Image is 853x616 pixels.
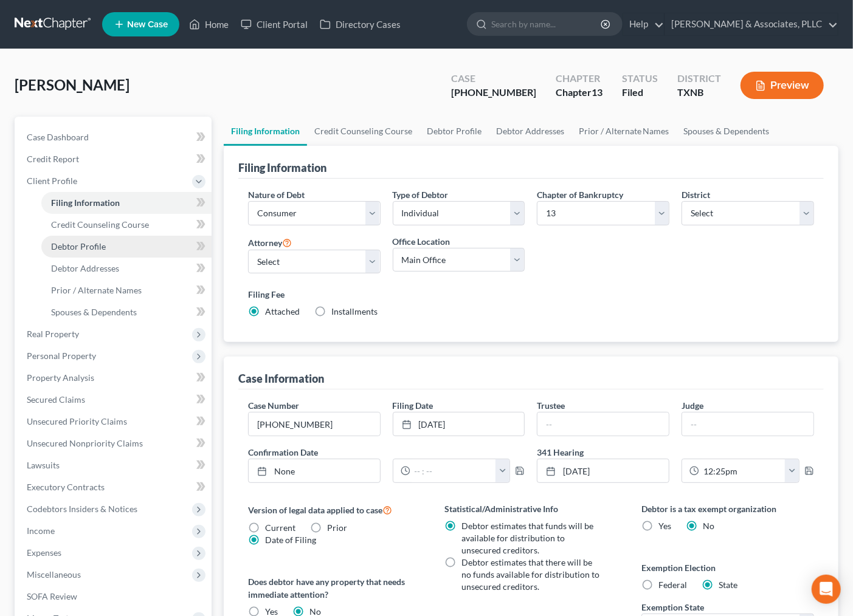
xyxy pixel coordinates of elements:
div: District [677,72,721,86]
a: None [249,459,380,482]
input: -- [682,412,813,436]
a: Debtor Profile [41,236,212,258]
span: [PERSON_NAME] [15,76,130,94]
label: Judge [682,399,703,412]
span: 13 [592,86,603,98]
a: Property Analysis [17,367,212,389]
a: Credit Report [17,148,212,170]
label: Nature of Debt [248,188,305,201]
div: Case Information [238,371,324,386]
a: Debtor Profile [420,117,489,146]
span: Credit Report [27,154,79,164]
label: Office Location [393,235,451,248]
span: Debtor Addresses [51,263,119,273]
span: Attached [265,306,300,317]
span: Unsecured Nonpriority Claims [27,438,143,448]
a: [PERSON_NAME] & Associates, PLLC [665,13,838,35]
a: Lawsuits [17,454,212,476]
a: Secured Claims [17,389,212,411]
span: Prior [327,522,347,533]
span: Installments [331,306,378,317]
label: Filing Date [393,399,433,412]
a: Credit Counseling Course [41,214,212,236]
input: -- : -- [699,459,785,482]
label: Attorney [248,235,292,250]
span: Expenses [27,547,61,558]
button: Preview [741,72,824,99]
div: Open Intercom Messenger [812,575,841,604]
div: Chapter [556,86,603,100]
input: Enter case number... [249,412,380,436]
span: Lawsuits [27,460,60,470]
label: Exemption Election [641,561,814,574]
span: Prior / Alternate Names [51,285,142,295]
a: Directory Cases [314,13,407,35]
a: Home [183,13,235,35]
a: [DATE] [537,459,669,482]
label: Trustee [537,399,565,412]
a: Spouses & Dependents [41,301,212,323]
div: TXNB [677,86,721,100]
a: Spouses & Dependents [677,117,777,146]
label: Does debtor have any property that needs immediate attention? [248,575,421,601]
span: Unsecured Priority Claims [27,416,127,426]
a: Filing Information [224,117,307,146]
span: Debtor estimates that there will be no funds available for distribution to unsecured creditors. [461,557,599,592]
span: Date of Filing [265,535,316,545]
div: Case [451,72,536,86]
a: Filing Information [41,192,212,214]
span: Debtor estimates that funds will be available for distribution to unsecured creditors. [461,521,593,555]
span: Federal [658,580,687,590]
a: Client Portal [235,13,314,35]
label: Filing Fee [248,288,814,301]
label: Type of Debtor [393,188,449,201]
span: Property Analysis [27,372,94,383]
a: Credit Counseling Course [307,117,420,146]
label: Case Number [248,399,299,412]
a: Executory Contracts [17,476,212,498]
input: -- [537,412,669,436]
span: New Case [127,20,168,29]
span: Debtor Profile [51,241,106,252]
label: Statistical/Administrative Info [444,502,617,515]
label: Debtor is a tax exempt organization [641,502,814,515]
span: Credit Counseling Course [51,219,149,230]
a: Case Dashboard [17,126,212,148]
a: Unsecured Priority Claims [17,411,212,433]
div: Filing Information [238,160,326,175]
input: Search by name... [491,13,603,35]
span: Current [265,522,295,533]
span: Case Dashboard [27,132,89,142]
span: Executory Contracts [27,482,105,492]
label: Version of legal data applied to case [248,502,421,517]
label: Confirmation Date [242,446,531,459]
span: Income [27,525,55,536]
a: Prior / Alternate Names [572,117,677,146]
div: Filed [622,86,658,100]
a: Help [623,13,664,35]
span: Secured Claims [27,394,85,405]
label: Chapter of Bankruptcy [537,188,623,201]
label: District [682,188,710,201]
div: Status [622,72,658,86]
label: Exemption State [641,601,704,614]
span: Miscellaneous [27,569,81,580]
label: 341 Hearing [531,446,820,459]
input: -- : -- [410,459,496,482]
span: Client Profile [27,176,77,186]
span: Yes [658,521,671,531]
div: Chapter [556,72,603,86]
a: SOFA Review [17,586,212,607]
span: Codebtors Insiders & Notices [27,504,137,514]
span: Spouses & Dependents [51,307,137,317]
a: Debtor Addresses [41,258,212,279]
span: Real Property [27,329,79,339]
span: SOFA Review [27,591,77,601]
a: Unsecured Nonpriority Claims [17,433,212,454]
a: Debtor Addresses [489,117,572,146]
a: [DATE] [393,412,525,436]
span: State [719,580,737,590]
span: No [703,521,714,531]
a: Prior / Alternate Names [41,279,212,301]
span: Personal Property [27,351,96,361]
